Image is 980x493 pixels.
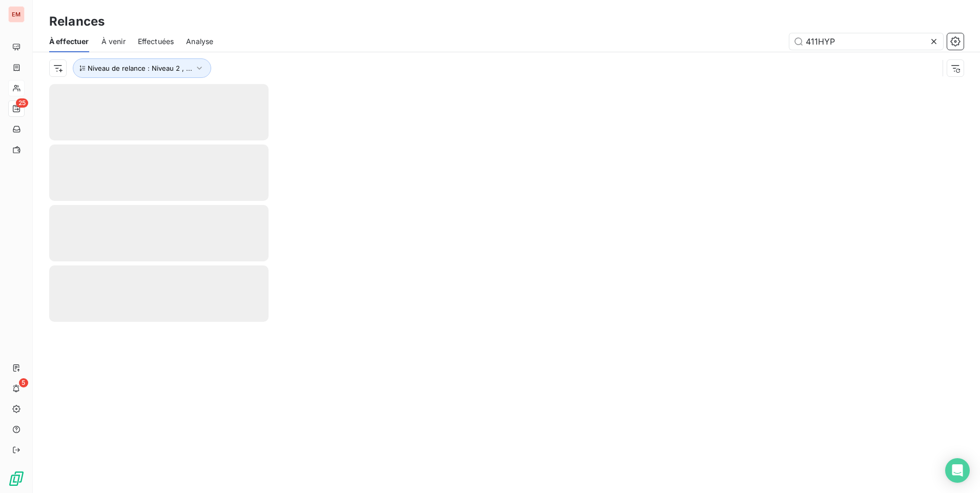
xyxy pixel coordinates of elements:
span: 25 [16,98,28,108]
span: À effectuer [49,36,89,47]
div: EM [8,6,25,23]
span: 5 [19,378,28,387]
span: Analyse [186,36,213,47]
span: Effectuées [138,36,174,47]
div: Open Intercom Messenger [945,458,970,483]
h3: Relances [49,12,105,31]
img: Logo LeanPay [8,470,25,487]
span: Niveau de relance : Niveau 2 , ... [88,64,192,72]
input: Rechercher [789,33,943,50]
span: À venir [101,36,126,47]
button: Niveau de relance : Niveau 2 , ... [73,58,211,78]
